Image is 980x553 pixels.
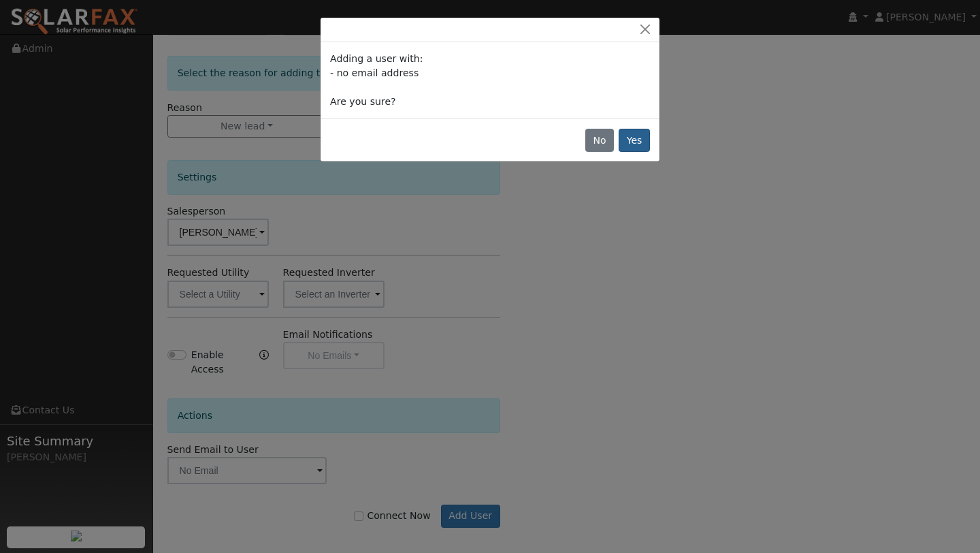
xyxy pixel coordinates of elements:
[330,67,419,78] span: - no email address
[330,96,395,107] span: Are you sure?
[636,22,655,37] button: Close
[330,53,423,64] span: Adding a user with:
[619,129,650,152] button: Yes
[585,129,614,152] button: No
